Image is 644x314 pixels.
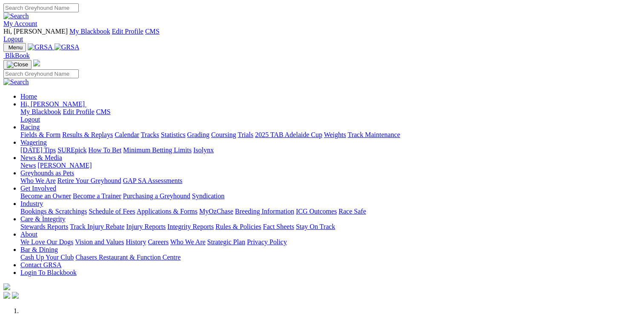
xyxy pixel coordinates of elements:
[193,146,214,154] a: Isolynx
[123,192,190,200] a: Purchasing a Greyhound
[192,192,224,200] a: Syndication
[70,223,124,230] a: Track Injury Rebate
[3,3,79,12] input: Search
[73,192,121,200] a: Become a Trainer
[20,238,641,246] div: About
[161,131,186,138] a: Statistics
[126,223,166,230] a: Injury Reports
[20,223,641,231] div: Care & Integrity
[263,223,294,230] a: Fact Sheets
[255,131,322,138] a: 2025 TAB Adelaide Cup
[20,192,641,200] div: Get Involved
[324,131,346,138] a: Weights
[3,20,37,27] a: My Account
[7,61,28,68] img: Close
[187,131,209,138] a: Grading
[20,139,47,146] a: Wagering
[20,162,36,169] a: News
[296,208,337,215] a: ICG Outcomes
[215,223,261,230] a: Rules & Policies
[20,100,86,108] a: Hi, [PERSON_NAME]
[89,146,122,154] a: How To Bet
[20,93,37,100] a: Home
[37,162,92,169] a: [PERSON_NAME]
[3,12,29,20] img: Search
[3,78,29,86] img: Search
[89,208,135,215] a: Schedule of Fees
[33,60,40,66] img: logo-grsa-white.png
[20,192,71,200] a: Become an Owner
[20,246,58,253] a: Bar & Dining
[5,52,30,59] span: BlkBook
[338,208,366,215] a: Race Safe
[20,116,40,123] a: Logout
[148,238,169,245] a: Careers
[20,131,60,138] a: Fields & Form
[199,208,233,215] a: MyOzChase
[20,238,73,245] a: We Love Our Dogs
[20,208,641,215] div: Industry
[20,123,40,131] a: Racing
[20,208,87,215] a: Bookings & Scratchings
[57,146,86,154] a: SUREpick
[20,131,641,139] div: Racing
[20,269,77,276] a: Login To Blackbook
[20,146,641,154] div: Wagering
[20,261,61,268] a: Contact GRSA
[296,223,335,230] a: Stay On Track
[20,254,641,261] div: Bar & Dining
[3,52,30,59] a: BlkBook
[3,28,68,35] span: Hi, [PERSON_NAME]
[20,185,56,192] a: Get Involved
[57,177,121,184] a: Retire Your Greyhound
[54,43,80,51] img: GRSA
[20,169,74,177] a: Greyhounds as Pets
[145,28,160,35] a: CMS
[3,292,10,299] img: facebook.svg
[62,131,113,138] a: Results & Replays
[235,208,294,215] a: Breeding Information
[75,254,180,261] a: Chasers Restaurant & Function Centre
[20,177,641,185] div: Greyhounds as Pets
[12,292,19,299] img: twitter.svg
[63,108,94,115] a: Edit Profile
[3,28,641,43] div: My Account
[20,108,61,115] a: My Blackbook
[20,154,62,161] a: News & Media
[126,238,146,245] a: History
[96,108,111,115] a: CMS
[3,35,23,43] a: Logout
[20,146,56,154] a: [DATE] Tips
[20,223,68,230] a: Stewards Reports
[20,200,43,207] a: Industry
[112,28,143,35] a: Edit Profile
[20,100,85,108] span: Hi, [PERSON_NAME]
[123,177,183,184] a: GAP SA Assessments
[20,108,641,123] div: Hi, [PERSON_NAME]
[123,146,192,154] a: Minimum Betting Limits
[211,131,236,138] a: Coursing
[9,44,23,51] span: Menu
[3,283,10,290] img: logo-grsa-white.png
[141,131,159,138] a: Tracks
[167,223,214,230] a: Integrity Reports
[348,131,400,138] a: Track Maintenance
[207,238,245,245] a: Strategic Plan
[20,177,56,184] a: Who We Are
[3,69,79,78] input: Search
[20,231,37,238] a: About
[114,131,139,138] a: Calendar
[247,238,287,245] a: Privacy Policy
[69,28,110,35] a: My Blackbook
[20,254,74,261] a: Cash Up Your Club
[3,43,26,52] button: Toggle navigation
[20,215,66,223] a: Care & Integrity
[3,60,31,69] button: Toggle navigation
[137,208,197,215] a: Applications & Forms
[170,238,206,245] a: Who We Are
[75,238,124,245] a: Vision and Values
[28,43,53,51] img: GRSA
[238,131,253,138] a: Trials
[20,162,641,169] div: News & Media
